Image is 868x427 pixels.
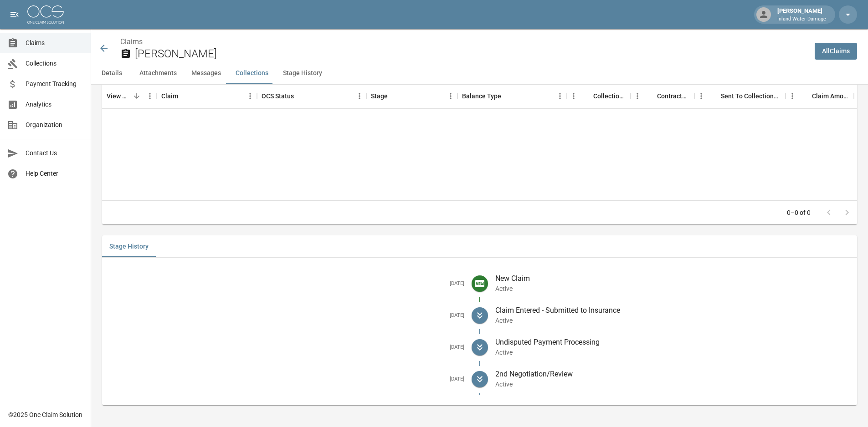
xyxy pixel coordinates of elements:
div: OCS Status [257,83,366,109]
button: Sort [388,90,401,102]
div: Claim [157,83,257,109]
button: Menu [694,89,708,103]
h5: [DATE] [109,280,464,287]
button: Sort [294,90,307,102]
div: View Collection [107,83,130,109]
button: Menu [243,89,257,103]
p: New Claim [495,273,850,284]
button: Collections [228,62,276,84]
span: Collections [26,59,83,68]
div: Claim [161,83,178,109]
p: 2nd Negotiation/Review [495,369,850,380]
button: Attachments [132,62,184,84]
div: Balance Type [457,83,567,109]
div: Claim Amount [786,83,854,109]
button: Messages [184,62,228,84]
button: Menu [553,89,567,103]
h5: [DATE] [109,344,464,351]
img: ocs-logo-white-transparent.png [27,5,64,24]
button: Sort [501,90,514,102]
div: View Collection [102,83,157,109]
div: Contractor Amount [631,83,694,109]
span: Contact Us [26,148,83,158]
h5: [DATE] [109,312,464,319]
span: Analytics [26,100,83,109]
span: Payment Tracking [26,79,83,89]
div: Claim Amount [812,83,849,109]
button: Menu [353,89,366,103]
p: Active [495,348,850,357]
button: Sort [580,90,593,102]
p: Active [495,316,850,325]
button: Menu [444,89,457,103]
a: Claims [120,37,143,46]
div: OCS Status [262,83,294,109]
div: related-list tabs [102,235,857,257]
div: Sent To Collections Date [694,83,786,109]
h5: [DATE] [109,376,464,383]
span: Organization [26,120,83,130]
button: Stage History [102,235,156,257]
button: Stage History [276,62,329,84]
p: Claim Entered - Submitted to Insurance [495,305,850,316]
button: Sort [708,90,721,102]
div: Stage [366,83,457,109]
button: open drawer [5,5,24,24]
h2: [PERSON_NAME] [135,47,807,61]
button: Sort [178,90,191,102]
div: [PERSON_NAME] [774,6,830,23]
span: Help Center [26,169,83,178]
button: Menu [786,89,799,103]
nav: breadcrumb [120,36,807,47]
p: Active [495,380,850,389]
div: Collections Fee [567,83,631,109]
p: Active [495,284,850,293]
button: Menu [143,89,157,103]
button: Details [91,62,132,84]
div: anchor tabs [91,62,868,84]
button: Sort [130,90,143,102]
div: Stage [371,83,388,109]
button: Sort [799,90,812,102]
div: Contractor Amount [657,83,690,109]
div: Collections Fee [593,83,626,109]
span: Claims [26,38,83,48]
div: © 2025 One Claim Solution [8,410,82,419]
div: Balance Type [462,83,501,109]
div: Sent To Collections Date [721,83,781,109]
button: Menu [567,89,580,103]
p: Undisputed Payment Processing [495,337,850,348]
p: 0–0 of 0 [787,208,811,217]
p: Inland Water Damage [777,15,826,23]
button: Menu [631,89,644,103]
a: AllClaims [815,43,857,60]
button: Sort [644,90,657,102]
